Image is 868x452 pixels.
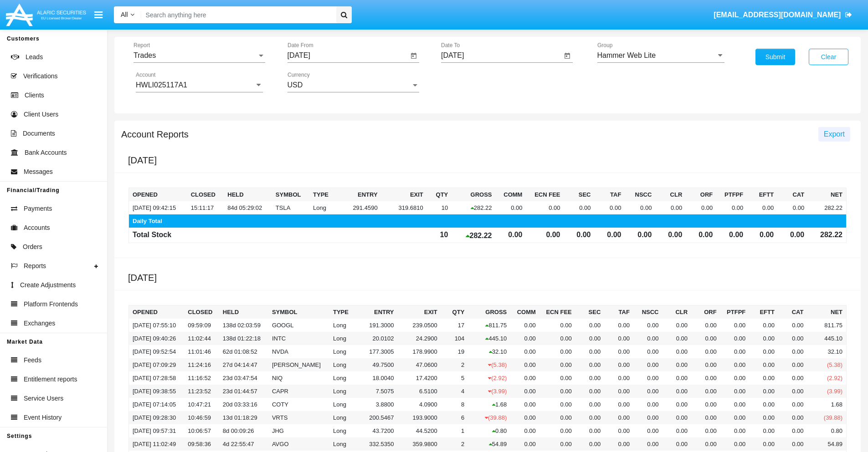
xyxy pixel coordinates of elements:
td: 0.00 [495,201,526,214]
td: Long [329,358,354,371]
td: 0.00 [633,398,663,411]
td: 239.0500 [398,319,441,332]
td: 0.00 [778,385,807,398]
td: 10 [427,228,452,243]
th: Exit [398,305,441,319]
td: 0.00 [575,371,605,385]
td: Long [329,332,354,345]
img: Logo image [5,1,87,28]
th: Entry [335,188,381,202]
td: 0.00 [510,332,539,345]
td: 0.00 [716,228,747,243]
td: 0.00 [510,319,539,332]
button: Clear [809,49,848,65]
td: 811.75 [468,319,510,332]
th: CLR [655,188,686,202]
td: Long [329,398,354,411]
td: 32.10 [468,345,510,358]
td: 332.5350 [354,437,397,451]
td: 359.9800 [398,437,441,451]
td: 0.00 [691,319,720,332]
td: 0.00 [663,385,692,398]
td: 0.00 [778,371,807,385]
th: CLR [663,305,692,319]
td: 0.00 [564,228,595,243]
td: 15:11:17 [187,201,224,214]
td: GOOGL [268,319,329,332]
td: 0.00 [575,319,605,332]
span: Verifications [23,71,57,81]
th: CAT [777,188,808,202]
td: 4.0900 [398,398,441,411]
td: [DATE] 09:42:15 [129,201,187,214]
td: 0.00 [691,358,720,371]
td: 23d 03:47:54 [219,371,268,385]
td: 0.00 [539,345,575,358]
td: 0.00 [604,319,633,332]
td: 6 [441,411,468,424]
td: 0.00 [575,332,605,345]
th: Symbol [272,188,309,202]
td: 0.00 [633,332,663,345]
th: Symbol [268,305,329,319]
td: 0.00 [539,398,575,411]
td: Long [329,345,354,358]
td: 2 [441,437,468,451]
td: 10:46:59 [184,411,219,424]
td: 0.00 [749,411,778,424]
td: 0.00 [655,228,686,243]
td: 0.00 [691,398,720,411]
th: Qty [441,305,468,319]
td: 0.00 [663,345,692,358]
td: 1.68 [468,398,510,411]
button: Open calendar [408,51,419,61]
td: 11:23:52 [184,385,219,398]
span: Trades [134,51,156,59]
td: 19 [441,345,468,358]
td: 17.4200 [398,371,441,385]
td: 0.00 [539,358,575,371]
td: 11:24:16 [184,358,219,371]
td: 0.00 [633,424,663,437]
td: JHG [268,424,329,437]
th: Opened [129,305,185,319]
td: 0.00 [778,411,807,424]
td: 1.68 [807,398,846,411]
td: (5.38) [468,358,510,371]
td: [DATE] 07:14:05 [129,398,185,411]
td: 0.00 [625,228,655,243]
td: 177.3005 [354,345,397,358]
td: Long [329,371,354,385]
td: 0.00 [663,424,692,437]
h5: [DATE] [128,272,861,283]
td: 0.00 [686,201,716,214]
button: Export [818,127,850,142]
td: (3.99) [807,385,846,398]
td: 5 [441,371,468,385]
td: 0.00 [720,398,750,411]
td: 0.00 [539,319,575,332]
td: 09:58:36 [184,437,219,451]
td: [PERSON_NAME] [268,358,329,371]
th: Gross [452,188,495,202]
td: 0.00 [604,424,633,437]
td: NIQ [268,371,329,385]
th: ORF [686,188,716,202]
td: 0.00 [747,201,777,214]
td: 0.00 [575,424,605,437]
td: 49.7500 [354,358,397,371]
td: 17 [441,319,468,332]
th: NSCC [633,305,663,319]
td: 0.00 [663,411,692,424]
td: 811.75 [807,319,846,332]
th: TAF [604,305,633,319]
td: (2.92) [807,371,846,385]
td: 0.00 [663,358,692,371]
td: 0.00 [594,201,625,214]
th: Exit [381,188,427,202]
td: 0.80 [807,424,846,437]
td: 282.22 [808,228,846,243]
th: EFTT [747,188,777,202]
td: [DATE] 07:55:10 [129,319,185,332]
th: NET [807,305,846,319]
